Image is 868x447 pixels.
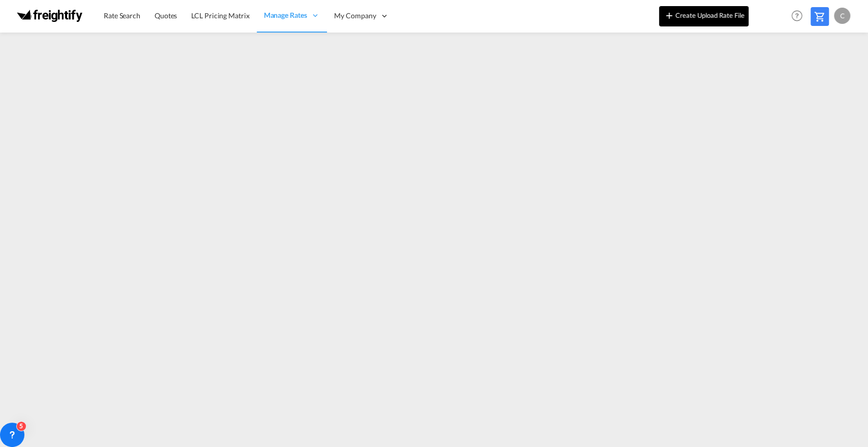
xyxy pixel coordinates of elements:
[659,6,749,26] button: icon-plus 400-fgCreate Upload Rate File
[191,11,249,20] span: LCL Pricing Matrix
[834,8,850,24] div: C
[264,10,307,20] span: Manage Rates
[334,11,376,21] span: My Company
[155,11,177,20] span: Quotes
[788,7,811,25] div: Help
[104,11,140,20] span: Rate Search
[15,5,84,27] img: 28e0c49033e311f09bfa1b514ae71a24.png
[663,9,675,21] md-icon: icon-plus 400-fg
[788,7,805,24] span: Help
